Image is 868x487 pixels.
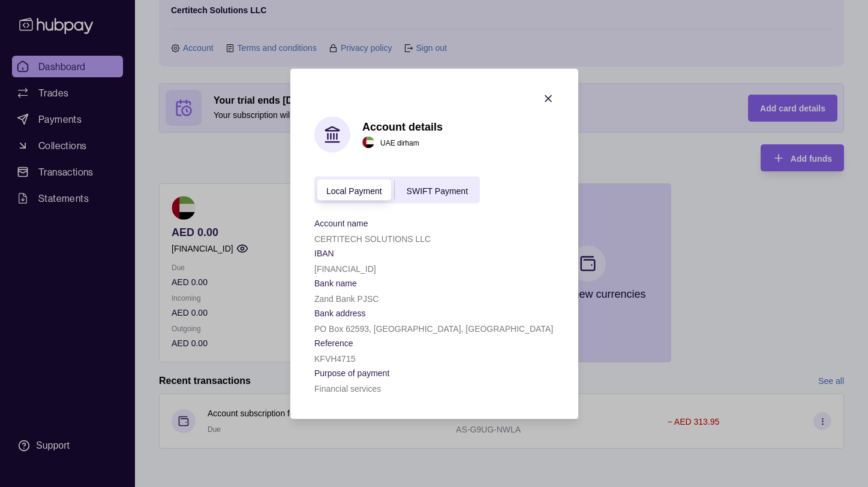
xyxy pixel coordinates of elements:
p: Purpose of payment [314,368,389,377]
p: [FINANCIAL_ID] [314,264,376,273]
p: Financial services [314,383,381,393]
p: Bank name [314,278,357,288]
div: accountIndex [314,176,480,203]
p: PO Box 62593, [GEOGRAPHIC_DATA], [GEOGRAPHIC_DATA] [314,323,553,333]
p: Reference [314,338,353,347]
p: CERTITECH SOLUTIONS LLC [314,234,431,243]
h1: Account details [362,120,443,133]
p: KFVH4715 [314,353,355,363]
p: UAE dirham [380,136,419,149]
p: Bank address [314,308,366,317]
p: Zand Bank PJSC [314,294,379,303]
p: IBAN [314,248,334,258]
span: SWIFT Payment [406,186,467,195]
p: Account name [314,218,368,228]
span: Local Payment [326,186,382,195]
img: ae [362,137,374,149]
